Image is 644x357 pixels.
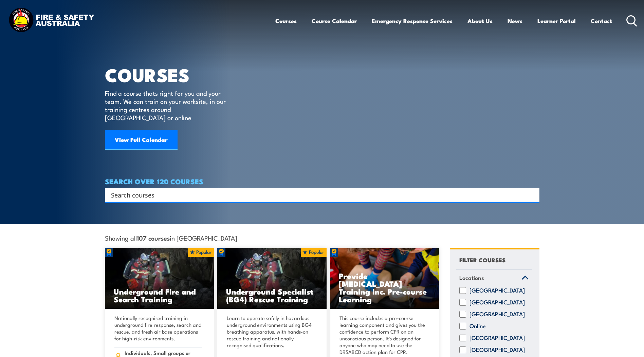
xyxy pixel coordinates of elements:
[105,67,236,82] h1: COURSES
[528,190,537,200] button: Search magnifier button
[537,12,576,30] a: Learner Portal
[372,12,453,30] a: Emergency Response Services
[112,190,526,200] form: Search form
[114,287,205,303] h3: Underground Fire and Search Training
[111,190,525,200] input: Search input
[470,346,525,353] label: [GEOGRAPHIC_DATA]
[467,12,493,30] a: About Us
[275,12,297,30] a: Courses
[456,270,532,287] a: Locations
[105,177,539,185] h4: SEARCH OVER 120 COURSES
[591,12,612,30] a: Contact
[339,315,428,355] p: This course includes a pre-course learning component and gives you the confidence to perform CPR ...
[105,130,178,150] a: View Full Calendar
[105,234,237,241] span: Showing all in [GEOGRAPHIC_DATA]
[330,248,439,309] img: Low Voltage Rescue and Provide CPR
[137,233,170,242] strong: 107 courses
[508,12,522,30] a: News
[114,315,203,342] p: Nationally recognised training in underground fire response, search and rescue, and fresh air bas...
[105,248,214,309] img: Underground mine rescue
[217,248,327,309] a: Underground Specialist (BG4) Rescue Training
[105,89,229,121] p: Find a course thats right for you and your team. We can train on your worksite, in our training c...
[330,248,439,309] a: Provide [MEDICAL_DATA] Training inc. Pre-course Learning
[470,311,525,318] label: [GEOGRAPHIC_DATA]
[339,272,430,303] h3: Provide [MEDICAL_DATA] Training inc. Pre-course Learning
[105,248,214,309] a: Underground Fire and Search Training
[312,12,357,30] a: Course Calendar
[459,255,505,264] h4: FILTER COURSES
[217,248,327,309] img: Underground mine rescue
[470,323,486,330] label: Online
[470,335,525,341] label: [GEOGRAPHIC_DATA]
[226,287,318,303] h3: Underground Specialist (BG4) Rescue Training
[227,315,315,349] p: Learn to operate safely in hazardous underground environments using BG4 breathing apparatus, with...
[459,273,484,282] span: Locations
[470,299,525,306] label: [GEOGRAPHIC_DATA]
[470,287,525,294] label: [GEOGRAPHIC_DATA]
